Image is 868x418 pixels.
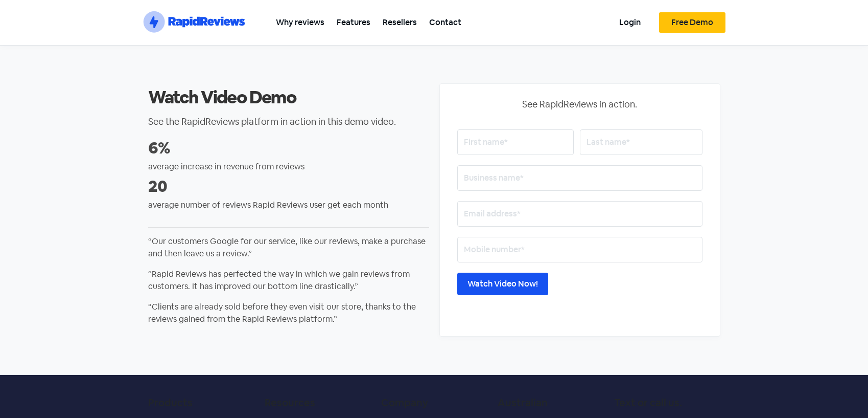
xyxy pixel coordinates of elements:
p: “Rapid Reviews has perfected the way in which we gain reviews from customers. It has improved our... [148,268,429,293]
h5: Text or call us. [614,397,720,409]
p: See RapidReviews in action. [457,97,702,111]
strong: 20 [148,175,168,196]
h5: Australian [498,397,604,409]
a: Free Demo [659,12,725,33]
input: Watch Video Now! [457,273,548,295]
input: Business name* [457,165,702,191]
p: average number of reviews Rapid Reviews user get each month [148,199,429,211]
a: Contact [423,11,467,34]
a: Resellers [377,11,423,34]
h5: Resources [265,397,371,409]
strong: 6% [148,137,171,158]
input: Email address* [457,201,702,227]
span: Free Demo [671,18,713,27]
input: Last name* [580,129,702,155]
h5: Company [381,397,487,409]
h2: See the RapidReviews platform in action in this demo video. [148,117,429,126]
p: average increase in revenue from reviews [148,161,429,173]
a: Login [613,11,647,34]
h2: Watch Video Demo [148,86,429,108]
p: “Clients are already sold before they even visit our store, thanks to the reviews gained from the... [148,301,429,325]
input: First name* [457,129,574,155]
p: “Our customers Google for our service, like our reviews, make a purchase and then leave us a revi... [148,235,429,260]
a: Features [331,11,377,34]
a: Why reviews [270,11,331,34]
input: Mobile number* [457,237,702,262]
h5: Products [148,397,254,409]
